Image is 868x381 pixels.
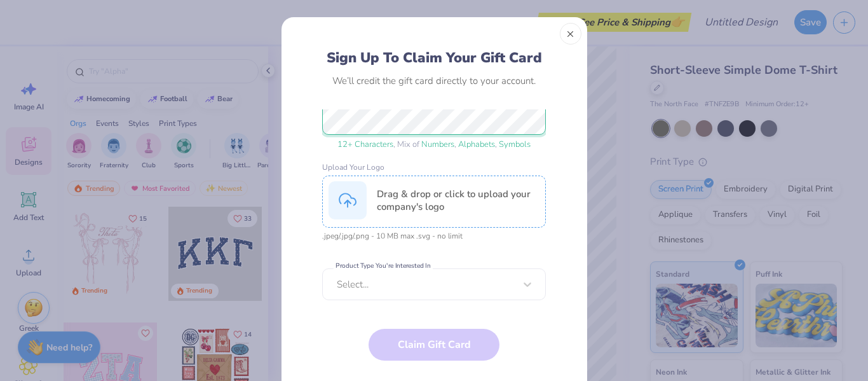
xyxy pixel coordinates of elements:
div: , Mix of , , [322,139,546,151]
div: We’ll credit the gift card directly to your account. [332,74,536,87]
button: Close [560,23,581,45]
span: Symbols [499,139,531,150]
span: Numbers [421,139,454,150]
div: Drag & drop or click to upload your company's logo [377,188,539,213]
label: Upload Your Logo [322,163,546,172]
label: Product Type You're Interested In [334,262,433,270]
div: .jpeg/.jpg/.png - 10 MB max .svg - no limit [322,232,546,240]
div: Sign Up To Claim Your Gift Card [327,49,542,67]
span: 12 + Characters [337,139,393,150]
span: Alphabets [458,139,495,150]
